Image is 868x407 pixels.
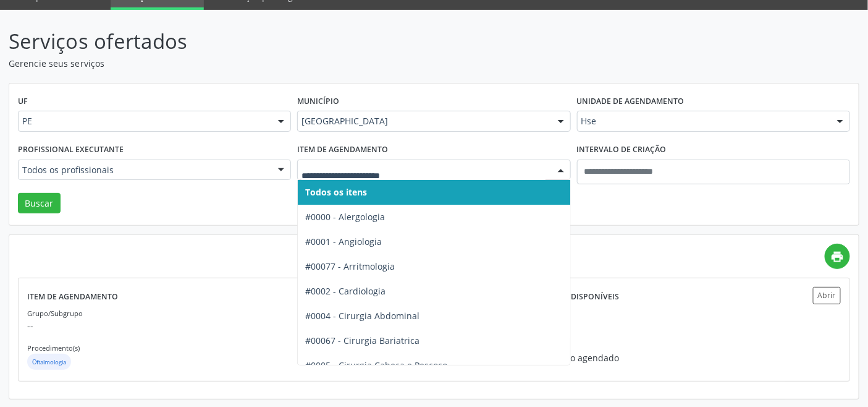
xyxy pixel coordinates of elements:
button: Buscar [18,193,61,214]
label: UF [18,92,28,111]
label: Unidade de agendamento [577,92,685,111]
span: [GEOGRAPHIC_DATA] [301,115,545,127]
small: Grupo/Subgrupo [27,309,83,318]
small: Procedimento(s) [27,343,80,353]
span: #0002 - Cardiologia [305,285,386,297]
label: Intervalo de criação [577,140,667,160]
label: Item de agendamento [27,287,118,306]
small: Oftalmologia [32,358,66,366]
label: Vagas disponíveis [544,287,619,306]
span: #0000 - Alergologia [305,211,385,223]
span: #00067 - Cirurgia Bariatrica [305,335,419,346]
span: #0001 - Angiologia [305,236,382,247]
span: #0004 - Cirurgia Abdominal [305,310,419,322]
p: Gerencie seus serviços [9,57,604,70]
span: #0005 - Cirurgia Cabeça e Pescoço [305,359,447,371]
div: Horário agendado [544,351,650,364]
label: Profissional executante [18,140,124,160]
label: Item de agendamento [297,140,388,160]
span: PE [22,115,266,127]
span: Todos os itens [305,186,367,198]
p: Serviços ofertados [9,26,604,57]
p: -- [27,319,298,332]
i: print [831,250,845,263]
span: Hse [581,115,825,127]
button: Abrir [813,287,841,304]
a: print [825,244,850,269]
label: Município [297,92,339,111]
span: #00077 - Arritmologia [305,260,395,272]
span: Todos os profissionais [22,164,266,176]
